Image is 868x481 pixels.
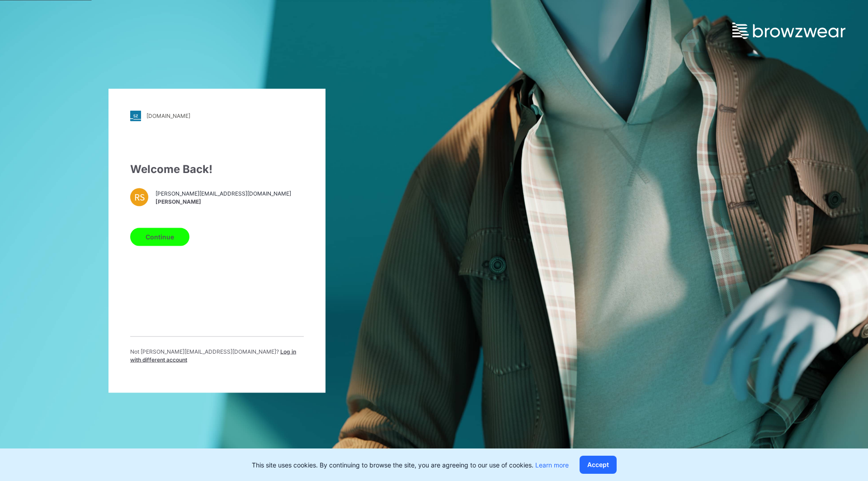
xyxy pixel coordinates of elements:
div: RS [130,188,148,206]
p: This site uses cookies. By continuing to browse the site, you are agreeing to our use of cookies. [252,460,569,470]
img: browzwear-logo.e42bd6dac1945053ebaf764b6aa21510.svg [732,23,845,39]
a: [DOMAIN_NAME] [130,110,304,121]
button: Continue [130,228,189,246]
a: Learn more [535,461,569,469]
p: Not [PERSON_NAME][EMAIL_ADDRESS][DOMAIN_NAME] ? [130,347,304,364]
div: [DOMAIN_NAME] [146,112,190,119]
img: stylezone-logo.562084cfcfab977791bfbf7441f1a819.svg [130,110,141,121]
span: [PERSON_NAME][EMAIL_ADDRESS][DOMAIN_NAME] [156,190,291,198]
div: Welcome Back! [130,161,304,177]
span: [PERSON_NAME] [156,198,291,206]
button: Accept [580,456,617,474]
